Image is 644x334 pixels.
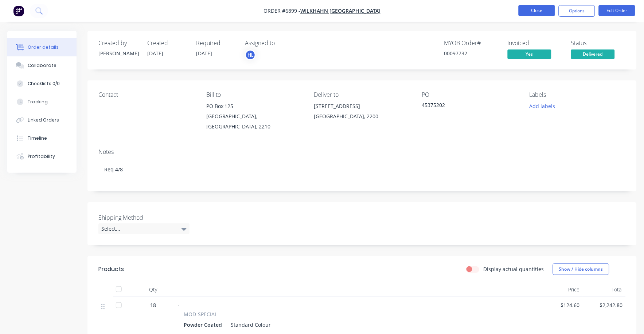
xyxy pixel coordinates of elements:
div: Order details [28,44,59,51]
span: - [178,302,180,309]
button: Checklists 0/0 [7,75,77,93]
div: Timeline [28,135,47,142]
span: Order #6899 - [264,8,300,15]
div: Assigned to [245,40,318,47]
div: Tracking [28,99,48,105]
div: Req 4/8 [98,158,626,180]
span: [DATE] [196,50,212,57]
div: 45375202 [422,101,513,111]
div: [STREET_ADDRESS] [314,101,410,111]
div: Checklists 0/0 [28,80,60,87]
div: Qty [131,282,175,297]
div: [PERSON_NAME] [98,49,138,57]
button: Timeline [7,129,77,147]
div: Standard Colour [228,319,271,330]
span: 18 [150,301,156,309]
span: Yes [508,49,551,59]
span: $124.60 [542,301,580,309]
div: Created [147,40,187,47]
img: Factory [13,5,24,16]
div: [GEOGRAPHIC_DATA], [GEOGRAPHIC_DATA], 2210 [206,111,303,132]
div: Created by [98,40,138,47]
div: Select... [98,223,190,234]
span: Delivered [571,49,615,59]
button: Close [519,5,555,16]
div: Status [571,40,626,47]
button: Collaborate [7,56,77,75]
div: Invoiced [508,40,562,47]
div: PO Box 125[GEOGRAPHIC_DATA], [GEOGRAPHIC_DATA], 2210 [206,101,303,132]
span: $2,242.80 [586,301,623,309]
div: [STREET_ADDRESS][GEOGRAPHIC_DATA], 2200 [314,101,410,124]
label: Display actual quantities [484,265,544,273]
button: Add labels [526,101,559,111]
button: Tracking [7,93,77,111]
div: Notes [98,148,626,155]
button: Order details [7,38,77,56]
div: Bill to [206,91,303,98]
button: Delivered [571,49,615,60]
button: Edit Order [599,5,635,16]
div: 00097732 [444,49,499,57]
div: PO Box 125 [206,101,303,111]
button: Options [559,5,595,17]
div: Price [539,282,583,297]
div: Labels [530,91,626,98]
div: Deliver to [314,91,410,98]
div: [GEOGRAPHIC_DATA], 2200 [314,111,410,122]
a: Wilkhahn [GEOGRAPHIC_DATA] [300,8,380,15]
span: [DATE] [147,50,163,57]
span: MOD-SPECIAL [184,310,217,318]
div: Linked Orders [28,117,59,123]
div: MYOB Order # [444,40,499,47]
div: Contact [98,91,195,98]
div: Collaborate [28,62,56,69]
button: HL [245,49,256,60]
div: Products [98,265,124,274]
button: Linked Orders [7,111,77,129]
label: Shipping Method [98,213,190,222]
div: Total [583,282,626,297]
button: Show / Hide columns [553,263,609,275]
div: Required [196,40,236,47]
div: PO [422,91,518,98]
button: Profitability [7,147,77,166]
div: Profitability [28,153,55,160]
div: Powder Coated [184,319,225,330]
